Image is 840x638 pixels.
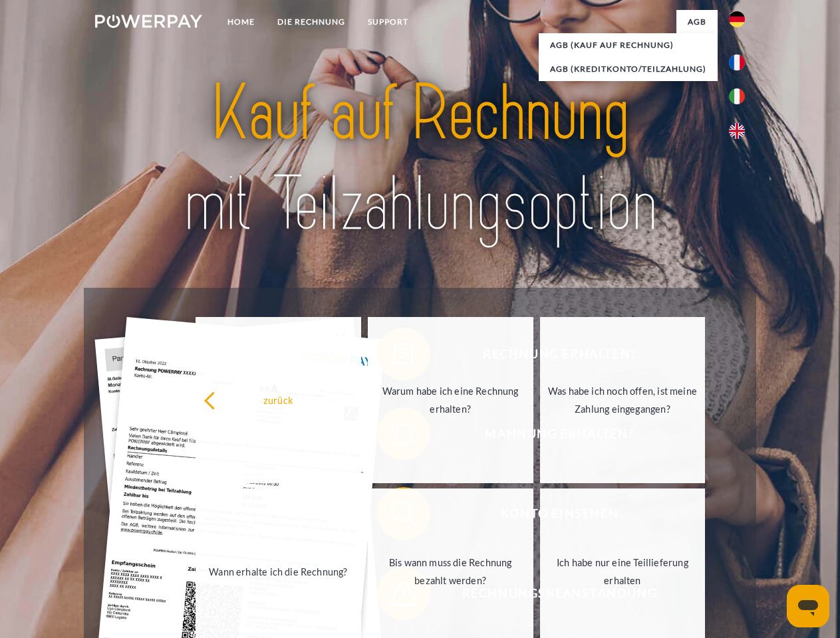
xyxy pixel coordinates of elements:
a: AGB (Kauf auf Rechnung) [539,33,718,57]
div: Wann erhalte ich die Rechnung? [204,562,353,580]
div: zurück [204,391,353,409]
div: Ich habe nur eine Teillieferung erhalten [548,554,698,589]
div: Bis wann muss die Rechnung bezahlt werden? [376,554,525,589]
a: AGB (Kreditkonto/Teilzahlung) [539,57,718,81]
a: SUPPORT [356,10,420,34]
iframe: Schaltfläche zum Öffnen des Messaging-Fensters [787,585,829,627]
a: Home [216,10,266,34]
a: agb [676,10,718,34]
img: en [729,123,745,139]
div: Warum habe ich eine Rechnung erhalten? [376,382,525,418]
img: title-powerpay_de.svg [127,64,713,255]
a: DIE RECHNUNG [266,10,356,34]
img: logo-powerpay-white.svg [95,15,202,28]
img: it [729,88,745,104]
a: Was habe ich noch offen, ist meine Zahlung eingegangen? [540,317,706,483]
img: fr [729,54,745,70]
img: de [729,11,745,27]
div: Was habe ich noch offen, ist meine Zahlung eingegangen? [548,382,698,418]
